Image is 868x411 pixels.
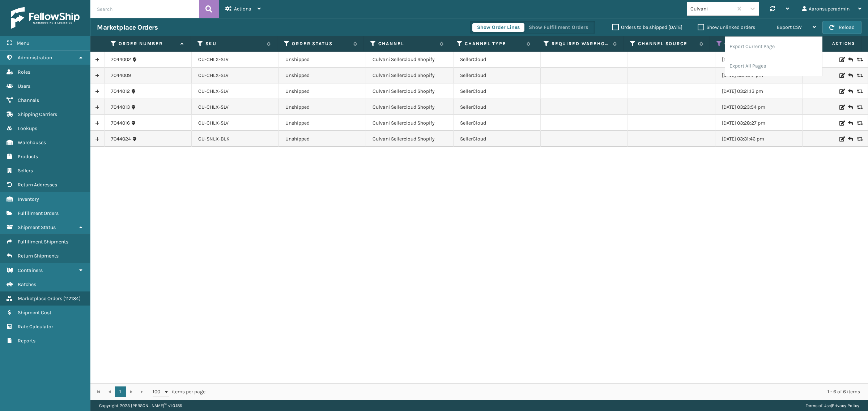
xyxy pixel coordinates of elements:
[848,135,852,143] i: Create Return Label
[279,52,366,68] td: Unshipped
[292,40,350,47] label: Order Status
[848,56,852,63] i: Create Return Label
[638,40,696,47] label: Channel Source
[857,57,861,62] i: Replace
[18,97,39,103] span: Channels
[18,83,30,89] span: Users
[725,37,822,56] li: Export Current Page
[454,99,541,115] td: SellerCloud
[279,115,366,131] td: Unshipped
[279,83,366,99] td: Unshipped
[279,99,366,115] td: Unshipped
[18,125,37,131] span: Lookups
[715,99,803,115] td: [DATE] 03:23:54 pm
[806,403,831,408] a: Terms of Use
[18,239,68,245] span: Fulfillment Shipments
[216,388,860,395] div: 1 - 6 of 6 items
[832,403,859,408] a: Privacy Policy
[63,295,81,302] span: ( 117134 )
[366,99,453,115] td: Culvani Sellercloud Shopify
[857,121,861,126] i: Replace
[115,386,126,397] a: 1
[198,88,229,94] a: CU-CHLX-SLV
[198,72,229,78] a: CU-CHLX-SLV
[848,88,852,95] i: Create Return Label
[205,40,263,47] label: SKU
[111,120,130,127] a: 7044016
[698,24,755,30] label: Show unlinked orders
[366,131,453,147] td: Culvani Sellercloud Shopify
[715,83,803,99] td: [DATE] 03:21:13 pm
[111,135,131,143] a: 7044024
[612,24,682,30] label: Orders to be shipped [DATE]
[18,139,46,146] span: Warehouses
[799,38,860,49] span: Actions
[465,40,523,47] label: Channel Type
[715,131,803,147] td: [DATE] 03:31:46 pm
[111,104,130,111] a: 7044013
[839,105,844,110] i: Edit
[378,40,436,47] label: Channel
[857,89,861,94] i: Replace
[153,386,205,397] span: items per page
[366,115,453,131] td: Culvani Sellercloud Shopify
[18,196,39,202] span: Inventory
[839,73,844,78] i: Edit
[454,52,541,68] td: SellerCloud
[839,137,844,142] i: Edit
[366,68,453,83] td: Culvani Sellercloud Shopify
[18,224,56,230] span: Shipment Status
[857,73,861,78] i: Replace
[848,104,852,111] i: Create Return Label
[18,182,57,188] span: Return Addresses
[99,400,182,411] p: Copyright 2023 [PERSON_NAME]™ v 1.0.185
[690,5,733,13] div: Culvani
[111,72,131,79] a: 7044009
[198,120,229,126] a: CU-CHLX-SLV
[18,338,35,344] span: Reports
[18,253,59,259] span: Return Shipments
[198,104,229,110] a: CU-CHLX-SLV
[806,400,859,411] div: |
[366,83,453,99] td: Culvani Sellercloud Shopify
[198,56,229,62] a: CU-CHLX-SLV
[279,131,366,147] td: Unshipped
[857,137,861,142] i: Replace
[17,40,29,46] span: Menu
[18,324,53,330] span: Rate Calculator
[18,295,62,302] span: Marketplace Orders
[119,40,176,47] label: Order Number
[848,72,852,79] i: Create Return Label
[366,52,453,68] td: Culvani Sellercloud Shopify
[839,89,844,94] i: Edit
[715,68,803,83] td: [DATE] 03:18:17 pm
[198,136,230,142] a: CU-SNLX-BLK
[18,111,57,117] span: Shipping Carriers
[234,6,251,12] span: Actions
[715,115,803,131] td: [DATE] 03:28:27 pm
[279,68,366,83] td: Unshipped
[777,24,802,30] span: Export CSV
[153,388,163,395] span: 100
[11,7,80,29] img: logo
[111,56,131,63] a: 7044002
[97,23,158,32] h3: Marketplace Orders
[18,168,33,174] span: Sellers
[472,23,524,32] button: Show Order Lines
[822,21,861,34] button: Reload
[454,115,541,131] td: SellerCloud
[839,57,844,62] i: Edit
[454,68,541,83] td: SellerCloud
[524,23,593,32] button: Show Fulfillment Orders
[18,281,36,287] span: Batches
[18,69,30,75] span: Roles
[18,210,59,216] span: Fulfillment Orders
[552,40,609,47] label: Required Warehouse
[18,153,38,160] span: Products
[111,88,130,95] a: 7044012
[848,120,852,127] i: Create Return Label
[857,105,861,110] i: Replace
[715,52,803,68] td: [DATE] 03:12:38 pm
[18,267,43,273] span: Containers
[725,56,822,76] li: Export All Pages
